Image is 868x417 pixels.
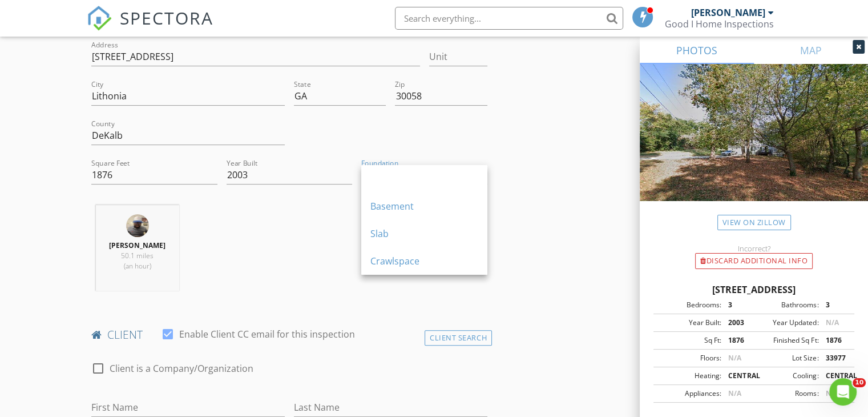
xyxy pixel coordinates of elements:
[754,353,818,363] div: Lot Size:
[657,353,721,363] div: Floors:
[640,244,868,253] div: Incorrect?
[87,15,213,39] a: SPECTORA
[825,318,838,327] span: N/A
[657,300,721,310] div: Bedrooms:
[395,7,623,30] input: Search everything...
[818,300,851,310] div: 3
[657,388,721,399] div: Appliances:
[370,199,478,213] div: Basement
[653,283,854,296] div: [STREET_ADDRESS]
[818,371,851,381] div: CENTRAL
[728,388,741,398] span: N/A
[728,353,741,363] span: N/A
[640,64,868,228] img: streetview
[120,6,213,30] span: SPECTORA
[657,371,721,381] div: Heating:
[721,371,754,381] div: CENTRAL
[754,318,818,328] div: Year Updated:
[657,335,721,346] div: Sq Ft:
[126,214,149,237] img: 20220102_171151.jpg
[640,37,754,64] a: PHOTOS
[825,388,838,398] span: N/A
[425,330,492,346] div: Client Search
[110,363,253,374] label: Client is a Company/Organization
[754,388,818,399] div: Rooms:
[818,335,851,346] div: 1876
[754,37,868,64] a: MAP
[179,328,355,340] label: Enable Client CC email for this inspection
[87,6,112,31] img: The Best Home Inspection Software - Spectora
[91,327,487,342] h4: client
[829,378,857,406] iframe: Intercom live chat
[721,318,754,328] div: 2003
[717,215,791,230] a: View on Zillow
[109,240,165,250] strong: [PERSON_NAME]
[370,227,478,240] div: Slab
[754,371,818,381] div: Cooling:
[124,261,151,271] span: (an hour)
[665,18,774,30] div: Good I Home Inspections
[754,300,818,310] div: Bathrooms:
[691,7,765,18] div: [PERSON_NAME]
[818,353,851,363] div: 33977
[695,253,813,269] div: Discard Additional info
[121,251,154,260] span: 50.1 miles
[853,378,866,387] span: 10
[657,318,721,328] div: Year Built:
[370,254,478,268] div: Crawlspace
[754,335,818,346] div: Finished Sq Ft:
[721,300,754,310] div: 3
[721,335,754,346] div: 1876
